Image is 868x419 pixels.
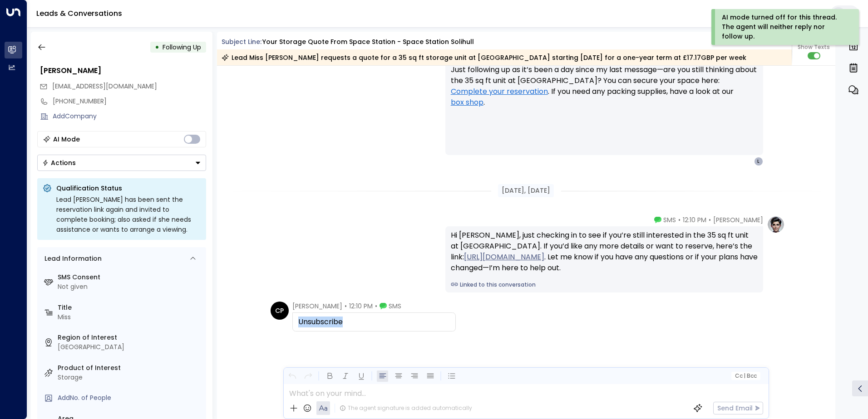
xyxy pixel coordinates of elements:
[722,13,847,41] div: AI mode turned off for this thread. The agent will neither reply nor follow up.
[345,302,347,311] span: •
[222,53,746,62] div: Lead Miss [PERSON_NAME] requests a quote for a 35 sq ft storage unit at [GEOGRAPHIC_DATA] startin...
[52,82,157,91] span: [EMAIL_ADDRESS][DOMAIN_NAME]
[271,302,289,320] div: CP
[744,373,745,379] span: |
[451,86,548,97] a: Complete your reservation
[58,282,202,292] div: Not given
[451,97,483,108] a: box shop
[163,43,201,52] span: Following Up
[262,37,474,47] div: Your storage quote from Space Station - Space Station Solihull
[58,303,202,312] label: Title
[767,215,785,234] img: profile-logo.png
[56,184,201,193] p: Qualification Status
[678,215,681,224] span: •
[58,393,202,403] div: AddNo. of People
[37,155,206,171] button: Actions
[451,281,758,289] a: Linked to this conversation
[375,302,377,311] span: •
[298,317,450,327] div: Unsubscribe
[58,363,202,373] label: Product of Interest
[286,370,298,382] button: Undo
[58,312,202,322] div: Miss
[36,8,122,19] a: Leads & Conversations
[713,215,763,224] span: [PERSON_NAME]
[40,65,206,76] div: [PERSON_NAME]
[52,82,157,91] span: lizziepink13@hotmail.com
[53,112,206,121] div: AddCompany
[41,254,102,263] div: Lead Information
[451,230,758,273] div: Hi [PERSON_NAME], just checking in to see if you’re still interested in the 35 sq ft unit at [GEO...
[683,215,706,224] span: 12:10 PM
[155,39,159,55] div: •
[42,159,76,167] div: Actions
[58,342,202,352] div: [GEOGRAPHIC_DATA]
[731,372,760,380] button: Cc|Bcc
[292,302,342,311] span: [PERSON_NAME]
[663,215,676,224] span: SMS
[754,157,763,166] div: L
[349,302,373,311] span: 12:10 PM
[389,302,401,311] span: SMS
[58,333,202,342] label: Region of Interest
[222,37,261,46] span: Subject Line:
[53,135,80,144] div: AI Mode
[58,373,202,382] div: Storage
[340,404,472,412] div: The agent signature is added automatically
[53,97,206,106] div: [PHONE_NUMBER]
[498,184,554,197] div: [DATE], [DATE]
[798,43,830,51] span: Show Texts
[464,252,544,263] a: [URL][DOMAIN_NAME]
[37,155,206,171] div: Button group with a nested menu
[302,370,314,382] button: Redo
[451,43,758,119] p: Hi [PERSON_NAME], Just following up as it’s been a day since my last message—are you still thinki...
[735,373,756,379] span: Cc Bcc
[709,215,711,224] span: •
[56,195,201,234] div: Lead [PERSON_NAME] has been sent the reservation link again and invited to complete booking; also...
[58,273,202,282] label: SMS Consent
